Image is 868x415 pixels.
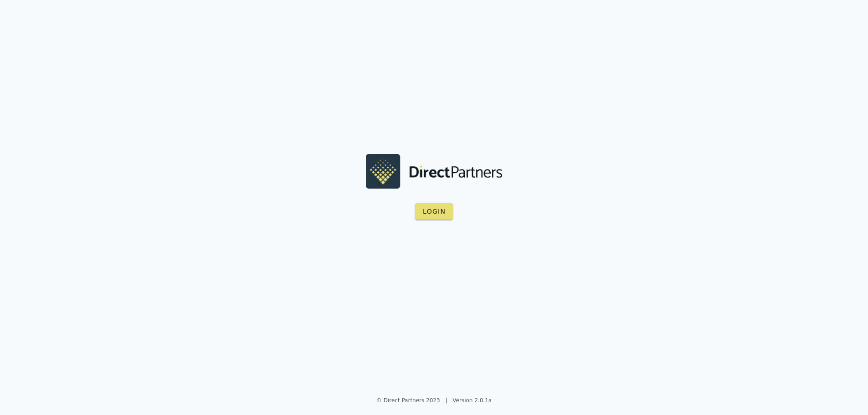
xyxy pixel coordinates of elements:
[452,397,492,404] a: Version 2.0.1a
[376,397,440,404] a: © Direct Partners 2023
[366,154,503,188] img: Nalu
[422,208,446,215] span: Login
[415,203,453,220] button: Login
[445,397,447,404] span: |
